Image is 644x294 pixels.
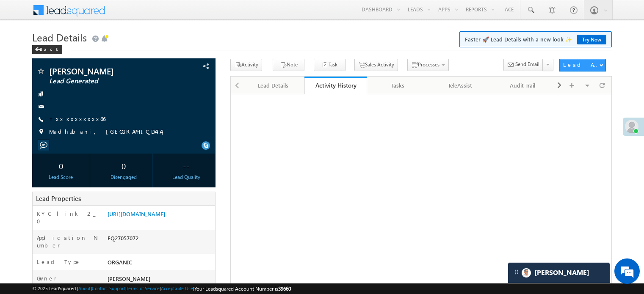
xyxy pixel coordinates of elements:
[515,60,539,68] span: Send Email
[278,286,291,292] span: 39660
[92,286,125,291] a: Contact Support
[513,269,520,275] img: carter-drag
[32,45,66,52] a: Back
[436,80,484,91] div: TeleAssist
[37,210,99,225] label: KYC link 2_0
[49,128,168,136] span: Madhubani, [GEOGRAPHIC_DATA]
[37,234,99,249] label: Application Number
[249,80,297,91] div: Lead Details
[534,269,589,277] span: Carter
[522,268,531,278] img: Carter
[49,67,163,75] span: [PERSON_NAME]
[36,194,81,203] span: Lead Properties
[37,258,81,266] label: Lead Type
[34,173,88,181] div: Lead Score
[194,286,291,292] span: Your Leadsquared Account Number is
[354,59,398,71] button: Sales Activity
[577,35,606,44] a: Try Now
[32,45,62,54] div: Back
[503,59,543,71] button: Send Email
[78,286,91,291] a: About
[105,258,215,270] div: ORGANIC
[161,286,193,291] a: Acceptable Use
[563,61,599,69] div: Lead Actions
[465,35,606,44] span: Faster 🚀 Lead Details with a new look ✨
[108,275,150,282] span: [PERSON_NAME]
[32,285,291,293] span: © 2025 LeadSquared | | | | |
[97,173,150,181] div: Disengaged
[314,59,345,71] button: Task
[32,30,87,44] span: Lead Details
[230,59,262,71] button: Activity
[304,77,367,94] a: Activity History
[374,80,422,91] div: Tasks
[160,173,213,181] div: Lead Quality
[492,77,554,94] a: Audit Trail
[97,158,150,173] div: 0
[242,77,304,94] a: Lead Details
[37,275,57,282] label: Owner
[160,158,213,173] div: --
[49,115,105,122] a: +xx-xxxxxxxx66
[311,81,360,89] div: Activity History
[105,234,215,246] div: EQ27057072
[108,210,165,217] a: [URL][DOMAIN_NAME]
[127,286,160,291] a: Terms of Service
[367,77,429,94] a: Tasks
[429,77,492,94] a: TeleAssist
[49,77,163,85] span: Lead Generated
[273,59,304,71] button: Note
[34,158,88,173] div: 0
[499,80,547,91] div: Audit Trail
[559,59,606,71] button: Lead Actions
[407,59,449,71] button: Processes
[508,262,610,283] div: carter-dragCarter[PERSON_NAME]
[418,61,439,68] span: Processes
